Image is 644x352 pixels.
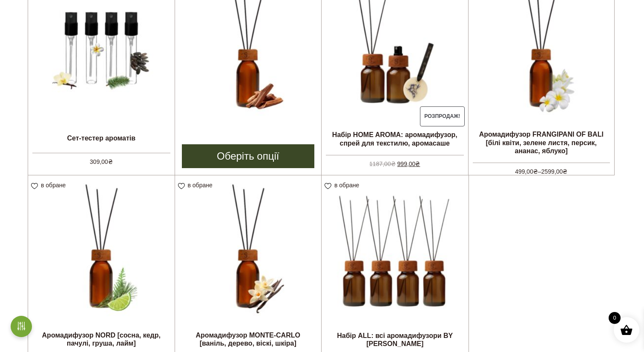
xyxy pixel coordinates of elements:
[563,168,567,175] span: ₴
[28,328,175,351] h2: Аромадифузор NORD [сосна, кедр, пачулі, груша, лайм]
[541,168,568,175] bdi: 2599,00
[108,158,113,165] span: ₴
[31,183,38,189] img: unfavourite.svg
[369,160,396,167] bdi: 1187,00
[420,106,465,127] span: Розпродаж!
[28,127,175,149] h2: Сет-тестер ароматів
[90,158,113,165] bdi: 309,00
[31,182,69,189] a: в обране
[397,160,420,167] bdi: 999,00
[473,163,610,176] span: –
[322,127,468,150] h2: Набір HOME AROMA: аромадифузор, спрей для текстилю, аромасаше
[178,182,216,189] a: в обране
[533,168,538,175] span: ₴
[182,144,315,168] a: Виберіть опції для " Аромадифузор MONACO [ром, дерево, мускус, амаретто]"
[515,168,538,175] bdi: 499,00
[322,328,469,351] h2: Набір ALL: всі аромадифузори BY [PERSON_NAME]
[325,183,331,189] img: unfavourite.svg
[609,312,621,324] span: 0
[41,182,66,189] span: в обране
[469,127,615,158] h2: Аромадифузор FRANGIPANI OF BALI [білі квіти, зелене листя, персик, ананас, яблуко]
[188,182,213,189] span: в обране
[334,182,359,189] span: в обране
[178,183,185,189] img: unfavourite.svg
[415,160,420,167] span: ₴
[325,182,362,189] a: в обране
[391,160,396,167] span: ₴
[175,328,322,351] h2: Аромадифузор MONTE-CARLO [ваніль, дерево, віскі, шкіра]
